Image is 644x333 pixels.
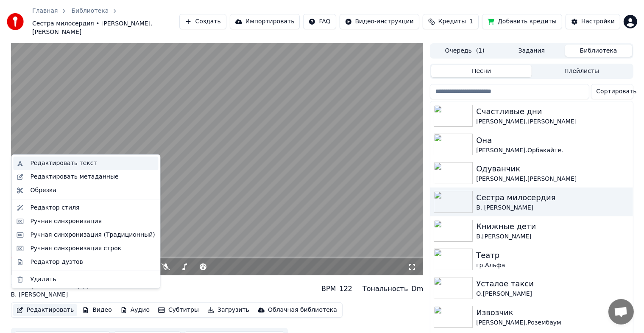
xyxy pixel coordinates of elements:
[476,47,485,55] span: ( 1 )
[476,134,629,146] div: Она
[482,14,562,29] button: Добавить кредиты
[30,204,79,212] div: Редактор стиля
[469,17,473,26] span: 1
[32,20,179,36] span: Сестра милосердия • [PERSON_NAME]. [PERSON_NAME]
[204,304,253,316] button: Загрузить
[32,7,179,36] nav: breadcrumb
[565,45,632,57] button: Библиотека
[30,217,102,226] div: Ручная синхронизация
[476,261,629,270] div: гр.Альфа
[476,192,629,204] div: Сестра милосердия
[431,65,532,77] button: Песни
[438,17,466,26] span: Кредиты
[566,14,620,29] button: Настройки
[32,7,58,15] a: Главная
[476,204,629,212] div: В. [PERSON_NAME]
[155,304,202,316] button: Субтитры
[476,146,629,155] div: [PERSON_NAME].Орбакайте.
[30,173,118,181] div: Редактировать метаданные
[476,221,629,232] div: Книжные дети
[179,14,226,29] button: Создать
[476,278,629,290] div: Усталое такси
[608,299,634,325] div: Открытый чат
[30,275,56,284] div: Удалить
[230,14,300,29] button: Импортировать
[476,118,629,126] div: [PERSON_NAME].[PERSON_NAME]
[597,87,637,96] span: Сортировать
[476,319,629,327] div: [PERSON_NAME].Розембаум
[79,304,115,316] button: Видео
[303,14,336,29] button: FAQ
[268,306,337,314] div: Облачная библиотека
[30,244,121,253] div: Ручная синхронизация строк
[423,14,479,29] button: Кредиты1
[476,307,629,319] div: Извозчик
[476,249,629,261] div: Театр
[476,106,629,118] div: Счастливые дни
[71,7,109,15] a: Библиотека
[321,284,336,294] div: BPM
[117,304,153,316] button: Аудио
[7,13,24,30] img: youka
[30,159,97,168] div: Редактировать текст
[30,258,83,266] div: Редактор дуэтов
[30,231,155,239] div: Ручная синхронизация (Традиционный)
[476,163,629,175] div: Одуванчик
[30,186,56,195] div: Обрезка
[340,284,353,294] div: 122
[340,14,419,29] button: Видео-инструкции
[431,45,498,57] button: Очередь
[476,290,629,298] div: О.[PERSON_NAME]
[411,284,423,294] div: Dm
[362,284,408,294] div: Тональность
[581,17,615,26] div: Настройки
[476,175,629,183] div: [PERSON_NAME].[PERSON_NAME]
[498,45,565,57] button: Задания
[532,65,632,77] button: Плейлисты
[13,304,78,316] button: Редактировать
[11,291,99,299] div: В. [PERSON_NAME]
[476,232,629,241] div: В.[PERSON_NAME]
